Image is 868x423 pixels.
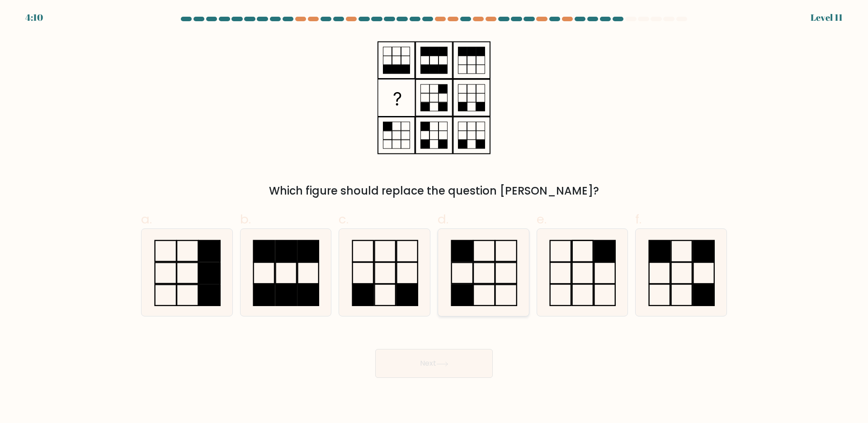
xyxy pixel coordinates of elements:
[635,210,642,228] span: f.
[25,11,43,24] div: 4:10
[146,183,722,199] div: Which figure should replace the question [PERSON_NAME]?
[339,210,349,228] span: c.
[375,349,493,378] button: Next
[438,210,448,228] span: d.
[240,210,251,228] span: b.
[537,210,547,228] span: e.
[811,11,843,24] div: Level 11
[141,210,152,228] span: a.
